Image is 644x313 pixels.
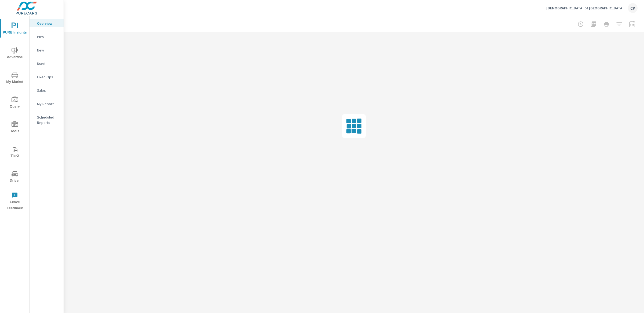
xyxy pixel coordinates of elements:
span: Tools [2,121,28,134]
span: Tier2 [2,146,28,159]
span: Advertise [2,47,28,60]
div: Scheduled Reports [30,113,64,127]
div: CP [628,3,638,13]
p: Scheduled Reports [37,115,59,125]
p: [DEMOGRAPHIC_DATA] of [GEOGRAPHIC_DATA] [546,6,624,10]
p: Used [37,61,59,66]
span: My Market [2,72,28,85]
div: Sales [30,86,64,94]
div: Fixed Ops [30,73,64,81]
p: My Report [37,101,59,106]
div: Used [30,60,64,68]
p: Fixed Ops [37,74,59,80]
p: PIPA [37,34,59,39]
div: PIPA [30,33,64,41]
p: Overview [37,21,59,26]
span: Leave Feedback [2,192,28,211]
div: My Report [30,100,64,108]
span: Query [2,97,28,110]
p: New [37,47,59,53]
div: nav menu [0,16,29,213]
div: Overview [30,19,64,27]
div: New [30,46,64,54]
p: Sales [37,88,59,93]
span: Driver [2,171,28,184]
span: PURE Insights [2,23,28,36]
